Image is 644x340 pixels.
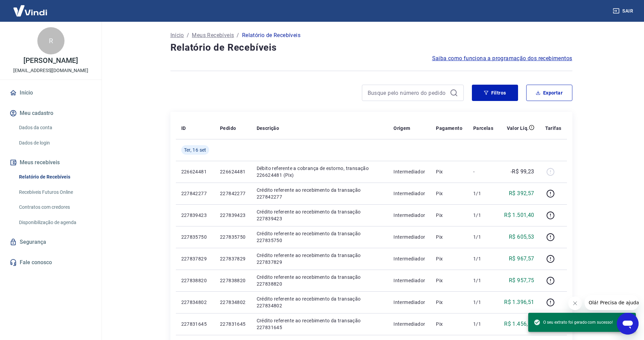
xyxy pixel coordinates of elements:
[16,121,93,135] a: Dados da conta
[436,125,462,132] p: Pagamento
[509,233,534,241] p: R$ 605,53
[8,255,93,270] a: Fale conosco
[220,299,246,306] p: 227834802
[617,313,639,335] iframe: Botão para abrir a janela de mensagens
[242,31,300,39] p: Relatório de Recebíveis
[181,212,209,219] p: 227839423
[393,125,410,132] p: Origem
[436,190,462,197] p: Pix
[509,276,534,285] p: R$ 957,75
[436,277,462,284] p: Pix
[393,168,425,175] p: Intermediador
[220,190,246,197] p: 227842277
[16,216,93,230] a: Disponibilização de agenda
[181,125,186,132] p: ID
[181,277,209,284] p: 227838820
[181,255,209,262] p: 227837829
[187,31,189,39] p: /
[436,234,462,240] p: Pix
[473,212,493,219] p: 1/1
[393,212,425,219] p: Intermediador
[611,5,636,17] button: Sair
[568,296,582,310] iframe: Fechar mensagem
[257,165,383,178] p: Débito referente a cobrança de estorno, transação 226624481 (Pix)
[436,212,462,219] p: Pix
[181,168,209,175] p: 226624481
[472,85,518,101] button: Filtros
[436,255,462,262] p: Pix
[13,67,88,74] p: [EMAIL_ADDRESS][DOMAIN_NAME]
[23,57,78,64] p: [PERSON_NAME]
[473,168,493,175] p: -
[4,5,57,10] span: Olá! Precisa de ajuda?
[170,41,572,54] h4: Relatório de Recebíveis
[509,255,534,263] p: R$ 967,57
[511,168,534,176] p: -R$ 99,23
[257,274,383,287] p: Crédito referente ao recebimento da transação 227838820
[393,190,425,197] p: Intermediador
[257,125,279,132] p: Descrição
[509,189,534,198] p: R$ 392,57
[393,234,425,240] p: Intermediador
[184,147,206,153] span: Ter, 16 set
[393,277,425,284] p: Intermediador
[393,255,425,262] p: Intermediador
[504,298,534,306] p: R$ 1.396,51
[220,255,246,262] p: 227837829
[257,230,383,244] p: Crédito referente ao recebimento da transação 227835750
[257,208,383,222] p: Crédito referente ao recebimento da transação 227839423
[473,277,493,284] p: 1/1
[8,85,93,100] a: Início
[181,299,209,306] p: 227834802
[393,299,425,306] p: Intermediador
[585,295,639,310] iframe: Mensagem da empresa
[8,0,52,21] img: Vindi
[220,321,246,327] p: 227831645
[436,299,462,306] p: Pix
[473,234,493,240] p: 1/1
[8,155,93,170] button: Meus recebíveis
[16,170,93,184] a: Relatório de Recebíveis
[534,319,613,326] span: O seu extrato foi gerado com sucesso!
[473,321,493,327] p: 1/1
[257,317,383,331] p: Crédito referente ao recebimento da transação 227831645
[432,54,572,63] a: Saiba como funciona a programação dos recebimentos
[473,299,493,306] p: 1/1
[8,106,93,121] button: Meu cadastro
[504,211,534,219] p: R$ 1.501,40
[220,277,246,284] p: 227838820
[507,125,529,132] p: Valor Líq.
[257,252,383,266] p: Crédito referente ao recebimento da transação 227837829
[220,125,236,132] p: Pedido
[545,125,562,132] p: Tarifas
[16,136,93,150] a: Dados de login
[436,321,462,327] p: Pix
[181,234,209,240] p: 227835750
[504,320,534,328] p: R$ 1.456,09
[257,295,383,309] p: Crédito referente ao recebimento da transação 227834802
[220,212,246,219] p: 227839423
[368,88,447,98] input: Busque pelo número do pedido
[181,190,209,197] p: 227842277
[473,255,493,262] p: 1/1
[473,125,493,132] p: Parcelas
[220,234,246,240] p: 227835750
[16,185,93,199] a: Recebíveis Futuros Online
[192,31,234,39] a: Meus Recebíveis
[181,321,209,327] p: 227831645
[237,31,239,39] p: /
[526,85,572,101] button: Exportar
[16,200,93,214] a: Contratos com credores
[220,168,246,175] p: 226624481
[436,168,462,175] p: Pix
[257,187,383,200] p: Crédito referente ao recebimento da transação 227842277
[473,190,493,197] p: 1/1
[393,321,425,327] p: Intermediador
[170,31,184,39] a: Início
[37,27,65,54] div: R
[8,235,93,250] a: Segurança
